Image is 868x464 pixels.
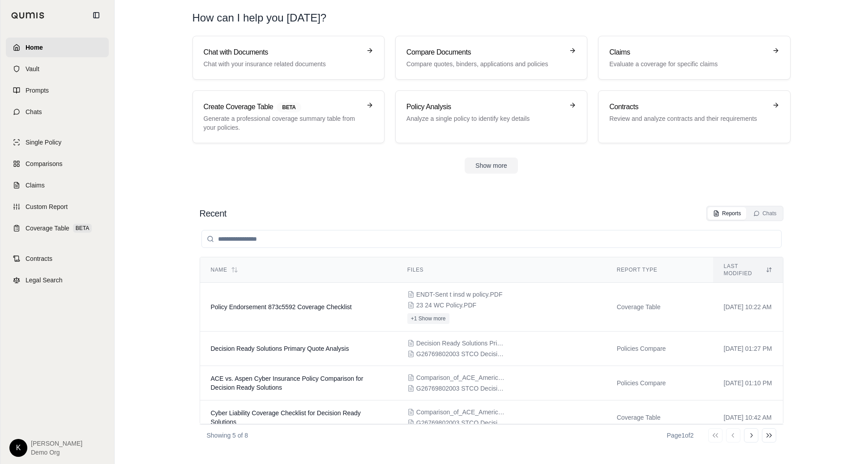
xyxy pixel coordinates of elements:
[598,36,790,80] a: ClaimsEvaluate a coverage for specific claims
[724,263,772,277] div: Last modified
[26,138,61,147] span: Single Policy
[31,439,82,448] span: [PERSON_NAME]
[207,431,248,440] p: Showing 5 of 8
[6,59,109,79] a: Vault
[211,409,361,426] span: Cyber Liability Coverage Checklist for Decision Ready Solutions
[277,102,301,112] span: BETA
[211,303,352,311] span: Policy Endorsement 873c5592 Coverage Checklist
[397,257,606,283] th: Files
[416,290,503,299] span: ENDT-Sent t insd w policy.PDF
[26,159,62,168] span: Comparisons
[211,375,363,391] span: ACE vs. Aspen Cyber Insurance Policy Comparison for Decision Ready Solutions
[406,114,564,123] p: Analyze a single policy to identify key details
[204,114,361,132] p: Generate a professional coverage summary table from your policies.
[6,218,109,238] a: Coverage TableBETA
[89,8,103,22] button: Collapse sidebar
[192,36,385,80] a: Chat with DocumentsChat with your insurance related documents
[6,197,109,217] a: Custom Report
[465,158,518,174] button: Show more
[606,366,713,400] td: Policies Compare
[204,60,361,68] p: Chat with your insurance related documents
[753,210,776,217] div: Chats
[192,11,327,25] h1: How can I help you [DATE]?
[606,332,713,366] td: Policies Compare
[416,384,506,393] span: G26769802003 STCO DecisionR2083882283158AM (1).pdf
[395,36,587,80] a: Compare DocumentsCompare quotes, binders, applications and policies
[713,332,783,366] td: [DATE] 01:27 PM
[6,38,109,57] a: Home
[6,175,109,195] a: Claims
[6,102,109,122] a: Chats
[406,47,564,58] h3: Compare Documents
[416,349,506,358] span: G26769802003 STCO DecisionR2083882283158AM (1).pdf
[713,210,741,217] div: Reports
[609,60,766,68] p: Evaluate a coverage for specific claims
[26,276,63,285] span: Legal Search
[713,400,783,435] td: [DATE] 10:42 AM
[200,207,227,220] h2: Recent
[26,181,45,190] span: Claims
[204,102,361,112] h3: Create Coverage Table
[26,43,43,52] span: Home
[211,266,386,273] div: Name
[31,448,82,457] span: Demo Org
[416,373,506,382] span: Comparison_of_ACE_American_Technology_E_O_and_Cyber_Policy_with_Aspen_Specialty_Cyber_Insurance_Q...
[6,154,109,174] a: Comparisons
[11,12,45,19] img: Qumis Logo
[26,202,68,211] span: Custom Report
[6,132,109,152] a: Single Policy
[26,86,49,95] span: Prompts
[416,301,476,310] span: 23 24 WC Policy.PDF
[748,207,782,220] button: Chats
[6,270,109,290] a: Legal Search
[416,408,506,417] span: Comparison_of_ACE_American_Technology_E_O_and_Cyber_Policy_with_Aspen_Specialty_Cyber_Insurance_Q...
[407,313,449,324] button: +1 Show more
[606,257,713,283] th: Report Type
[26,64,39,73] span: Vault
[395,90,587,143] a: Policy AnalysisAnalyze a single policy to identify key details
[192,90,385,143] a: Create Coverage TableBETAGenerate a professional coverage summary table from your policies.
[609,47,766,58] h3: Claims
[598,90,790,143] a: ContractsReview and analyze contracts and their requirements
[26,107,42,116] span: Chats
[609,102,766,112] h3: Contracts
[406,102,564,112] h3: Policy Analysis
[26,224,69,233] span: Coverage Table
[606,400,713,435] td: Coverage Table
[406,60,564,68] p: Compare quotes, binders, applications and policies
[606,283,713,332] td: Coverage Table
[713,366,783,400] td: [DATE] 01:10 PM
[211,345,349,352] span: Decision Ready Solutions Primary Quote Analysis
[609,114,766,123] p: Review and analyze contracts and their requirements
[204,47,361,58] h3: Chat with Documents
[416,339,506,348] span: Decision Ready Solutions Primary Quote (1).pdf
[708,207,746,220] button: Reports
[6,249,109,268] a: Contracts
[26,254,52,263] span: Contracts
[667,431,694,440] div: Page 1 of 2
[6,81,109,100] a: Prompts
[73,224,92,233] span: BETA
[713,283,783,332] td: [DATE] 10:22 AM
[9,439,27,457] div: K
[416,418,506,427] span: G26769802003 STCO DecisionR2083882283158AM (1).pdf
